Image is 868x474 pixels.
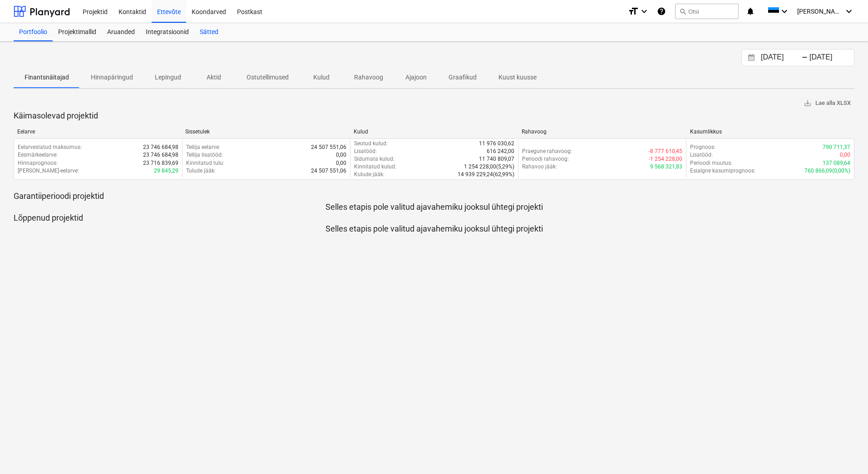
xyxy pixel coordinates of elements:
[17,128,178,135] div: Eelarve
[522,128,682,135] div: Rahavoog
[155,73,181,82] p: Lepingud
[808,51,854,64] input: Lõpp
[649,155,682,163] p: -1 254 228,00
[14,191,854,202] p: Garantiiperioodi projektid
[804,98,851,109] span: Lae alla XLSX
[779,6,790,17] i: keyboard_arrow_down
[690,128,851,135] div: Kasumlikkus
[140,23,194,41] a: Integratsioonid
[14,110,854,121] p: Käimasolevad projektid
[690,159,732,167] p: Perioodi muutus :
[840,151,850,159] p: 0,00
[336,151,346,159] p: 0,00
[823,430,868,474] iframe: Chat Widget
[800,96,854,110] button: Lae alla XLSX
[823,143,850,151] p: 790 711,37
[14,223,854,234] p: Selles etapis pole valitud ajavahemiku jooksul ühtegi projekti
[354,140,388,148] p: Seotud kulud :
[479,140,514,148] p: 11 976 030,62
[154,167,178,175] p: 29 845,29
[143,159,178,167] p: 23 716 839,69
[53,23,102,41] a: Projektimallid
[354,128,514,135] div: Kulud
[186,159,224,167] p: Kinnitatud tulu :
[804,167,850,175] p: 760 866,09 ( 0,00% )
[354,148,377,155] p: Lisatööd :
[186,167,216,175] p: Tulude jääk :
[679,8,686,15] span: search
[194,23,224,41] a: Sätted
[744,53,759,63] button: Interact with the calendar and add the check-in date for your trip.
[25,73,69,82] p: Finantsnäitajad
[823,159,850,167] p: 137 089,64
[247,73,289,82] p: Ostutellimused
[522,148,572,155] p: Praegune rahavoog :
[405,73,427,82] p: Ajajoon
[143,143,178,151] p: 23 746 684,98
[690,151,713,159] p: Lisatööd :
[639,6,650,17] i: keyboard_arrow_down
[487,148,514,155] p: 616 242,00
[804,99,812,107] span: save_alt
[102,23,140,41] a: Aruanded
[311,143,346,151] p: 24 507 551,06
[675,4,739,19] button: Otsi
[449,73,477,82] p: Graafikud
[498,73,537,82] p: Kuust kuusse
[354,155,395,163] p: Sidumata kulud :
[690,143,715,151] p: Prognoos :
[186,151,223,159] p: Tellija lisatööd :
[311,167,346,175] p: 24 507 551,06
[354,163,396,171] p: Kinnitatud kulud :
[143,151,178,159] p: 23 746 684,98
[354,73,383,82] p: Rahavoog
[649,148,682,155] p: -8 777 610,45
[479,155,514,163] p: 11 740 809,07
[657,6,666,17] i: Abikeskus
[354,171,385,178] p: Kulude jääk :
[203,73,225,82] p: Aktid
[18,167,79,175] p: [PERSON_NAME]-eelarve :
[18,151,58,159] p: Eesmärkeelarve :
[843,6,854,17] i: keyboard_arrow_down
[522,155,569,163] p: Perioodi rahavoog :
[185,128,346,135] div: Sissetulek
[802,55,808,60] div: -
[18,143,82,151] p: Eelarvestatud maksumus :
[18,159,58,167] p: Hinnaprognoos :
[650,163,682,171] p: 9 568 321,83
[14,202,854,212] p: Selles etapis pole valitud ajavahemiku jooksul ühtegi projekti
[458,171,514,178] p: 14 939 229,24 ( 62,99% )
[522,163,557,171] p: Rahavoo jääk :
[797,8,843,15] span: [PERSON_NAME]
[186,143,220,151] p: Tellija eelarve :
[91,73,133,82] p: Hinnapäringud
[336,159,346,167] p: 0,00
[14,212,854,223] p: Lõppenud projektid
[759,51,805,64] input: Algus
[464,163,514,171] p: 1 254 228,00 ( 5,29% )
[628,6,639,17] i: format_size
[14,23,53,41] a: Portfoolio
[690,167,755,175] p: Esialgne kasumiprognoos :
[311,73,332,82] p: Kulud
[746,6,755,17] i: notifications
